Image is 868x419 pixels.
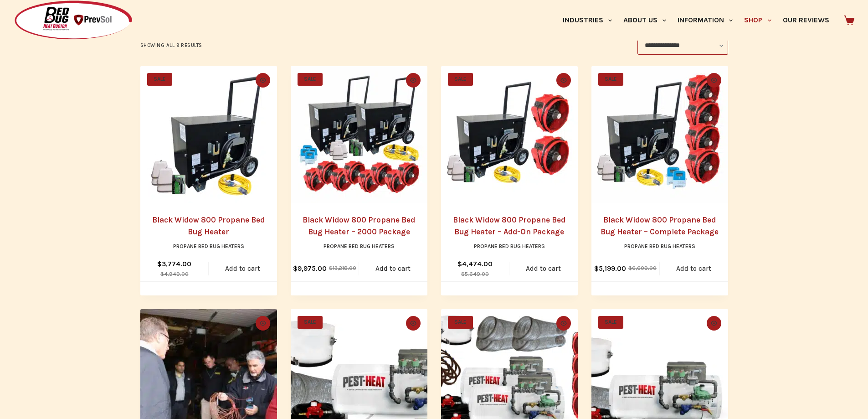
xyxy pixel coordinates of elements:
[448,316,473,329] span: SALE
[461,271,489,277] bdi: 5,649.00
[637,36,728,55] select: Shop order
[707,73,721,88] button: Quick view toggle
[594,264,599,273] span: $
[160,271,189,277] bdi: 4,949.00
[598,73,623,86] span: SALE
[329,265,333,271] span: $
[293,264,298,273] span: $
[329,265,356,271] bdi: 13,218.00
[291,66,427,203] a: Black Widow 800 Propane Bed Bug Heater - 2000 Package
[509,256,578,281] a: Add to cart: “Black Widow 800 Propane Bed Bug Heater - Add-On Package”
[303,215,415,236] a: Black Widow 800 Propane Bed Bug Heater – 2000 Package
[598,316,623,329] span: SALE
[298,316,323,329] span: SALE
[324,243,395,249] a: Propane Bed Bug Heaters
[256,73,270,88] button: Quick view toggle
[660,256,728,281] a: Add to cart: “Black Widow 800 Propane Bed Bug Heater - Complete Package”
[173,243,244,249] a: Propane Bed Bug Heaters
[298,73,323,86] span: SALE
[474,243,545,249] a: Propane Bed Bug Heaters
[591,66,728,203] a: Black Widow 800 Propane Bed Bug Heater - Complete Package
[461,271,465,277] span: $
[7,4,35,31] button: Open LiveChat chat widget
[256,316,270,331] button: Quick view toggle
[147,73,172,86] span: SALE
[628,265,632,271] span: $
[707,316,721,331] button: Quick view toggle
[160,271,164,277] span: $
[624,243,695,249] a: Propane Bed Bug Heaters
[441,66,578,203] a: Black Widow 800 Propane Bed Bug Heater - Add-On Package
[157,260,162,268] span: $
[406,316,421,331] button: Quick view toggle
[293,264,327,273] bdi: 9,975.00
[556,73,571,88] button: Quick view toggle
[594,264,626,273] bdi: 5,199.00
[628,265,657,271] bdi: 6,609.00
[152,215,265,236] a: Black Widow 800 Propane Bed Bug Heater
[457,260,462,268] span: $
[448,73,473,86] span: SALE
[157,260,191,268] bdi: 3,774.00
[457,260,493,268] bdi: 4,474.00
[140,41,203,50] p: Showing all 9 results
[406,73,421,88] button: Quick view toggle
[140,66,277,203] a: Black Widow 800 Propane Bed Bug Heater
[601,215,719,236] a: Black Widow 800 Propane Bed Bug Heater – Complete Package
[359,256,427,281] a: Add to cart: “Black Widow 800 Propane Bed Bug Heater - 2000 Package”
[556,316,571,331] button: Quick view toggle
[209,256,277,281] a: Add to cart: “Black Widow 800 Propane Bed Bug Heater”
[453,215,565,236] a: Black Widow 800 Propane Bed Bug Heater – Add-On Package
